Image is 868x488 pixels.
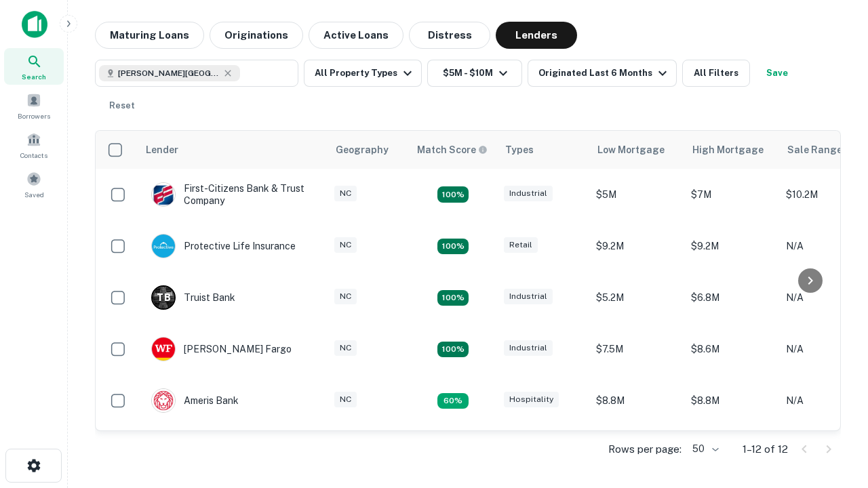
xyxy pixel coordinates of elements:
[4,48,64,85] a: Search
[504,186,553,201] div: Industrial
[100,92,144,119] button: Reset
[417,142,485,157] h6: Match Score
[800,336,868,401] iframe: Chat Widget
[589,426,684,478] td: $9.2M
[608,441,682,457] p: Rows per page:
[138,131,328,169] th: Lender
[328,131,409,169] th: Geography
[417,142,488,157] div: Capitalize uses an advanced AI algorithm to match your search with the best lender. The match sco...
[504,289,553,304] div: Industrial
[157,291,170,305] p: T B
[597,142,665,158] div: Low Mortgage
[437,186,469,203] div: Matching Properties: 2, hasApolloMatch: undefined
[95,22,204,49] button: Maturing Loans
[684,131,779,169] th: High Mortgage
[437,239,469,255] div: Matching Properties: 2, hasApolloMatch: undefined
[692,142,764,158] div: High Mortgage
[437,393,469,409] div: Matching Properties: 1, hasApolloMatch: undefined
[4,127,64,163] a: Contacts
[437,290,469,306] div: Matching Properties: 3, hasApolloMatch: undefined
[496,22,577,49] button: Lenders
[538,65,671,81] div: Originated Last 6 Months
[409,131,497,169] th: Capitalize uses an advanced AI algorithm to match your search with the best lender. The match sco...
[589,169,684,220] td: $5M
[334,392,357,407] div: NC
[589,375,684,426] td: $8.8M
[589,272,684,323] td: $5.2M
[151,234,296,258] div: Protective Life Insurance
[309,22,403,49] button: Active Loans
[684,220,779,272] td: $9.2M
[684,375,779,426] td: $8.8M
[334,186,357,201] div: NC
[146,142,178,158] div: Lender
[118,67,220,79] span: [PERSON_NAME][GEOGRAPHIC_DATA], [GEOGRAPHIC_DATA]
[4,87,64,124] a: Borrowers
[684,272,779,323] td: $6.8M
[152,183,175,206] img: picture
[682,60,750,87] button: All Filters
[504,237,538,253] div: Retail
[304,60,422,87] button: All Property Types
[427,60,522,87] button: $5M - $10M
[589,220,684,272] td: $9.2M
[589,323,684,375] td: $7.5M
[22,11,47,38] img: capitalize-icon.png
[152,235,175,258] img: picture
[684,323,779,375] td: $8.6M
[22,71,46,82] span: Search
[409,22,490,49] button: Distress
[589,131,684,169] th: Low Mortgage
[743,441,788,457] p: 1–12 of 12
[687,439,721,459] div: 50
[755,60,799,87] button: Save your search to get updates of matches that match your search criteria.
[334,340,357,356] div: NC
[152,338,175,361] img: picture
[684,169,779,220] td: $7M
[151,388,239,413] div: Ameris Bank
[504,392,559,407] div: Hospitality
[504,340,553,356] div: Industrial
[152,389,175,412] img: picture
[684,426,779,478] td: $9.2M
[437,342,469,358] div: Matching Properties: 2, hasApolloMatch: undefined
[505,142,534,158] div: Types
[787,142,842,158] div: Sale Range
[18,110,50,121] span: Borrowers
[151,337,292,361] div: [PERSON_NAME] Fargo
[497,131,589,169] th: Types
[4,166,64,203] a: Saved
[336,142,389,158] div: Geography
[528,60,677,87] button: Originated Last 6 Months
[24,189,44,200] span: Saved
[334,289,357,304] div: NC
[151,285,235,310] div: Truist Bank
[151,182,314,207] div: First-citizens Bank & Trust Company
[210,22,303,49] button: Originations
[20,150,47,161] span: Contacts
[334,237,357,253] div: NC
